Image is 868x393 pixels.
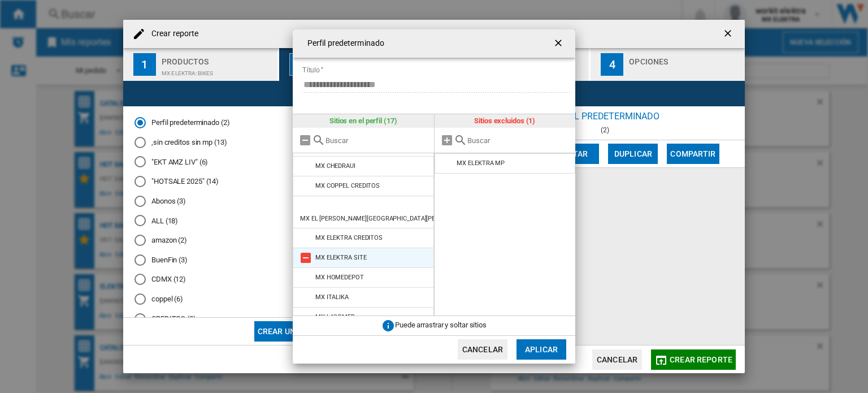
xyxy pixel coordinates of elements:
div: MX HOMEDEPOT [315,274,364,281]
span: Puede arrastrar y soltar sitios [395,321,487,329]
button: Aplicar [517,339,566,360]
input: Buscar [325,136,428,145]
div: MX ELEKTRA SITE [315,254,367,261]
div: MX ITALIKA [315,293,349,301]
div: MX COPPEL CREDITOS [315,182,380,189]
input: Buscar [467,136,570,145]
md-icon: Añadir todos [440,133,454,147]
h4: Perfil predeterminado [302,38,384,49]
div: MX ELEKTRA CREDITOS [315,234,383,241]
div: MX CHEDRAUI [315,162,355,170]
div: MX EL [PERSON_NAME][GEOGRAPHIC_DATA][PERSON_NAME] [300,215,474,222]
md-icon: Quitar todo [298,133,312,147]
div: Sitios excluidos (1) [435,114,576,128]
ng-md-icon: getI18NText('BUTTONS.CLOSE_DIALOG') [553,37,566,51]
div: MX LACOMER [315,313,355,321]
button: getI18NText('BUTTONS.CLOSE_DIALOG') [548,32,571,55]
button: Cancelar [458,339,507,360]
div: MX ELEKTRA MP [457,159,505,167]
div: Sitios en el perfil (17) [293,114,434,128]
